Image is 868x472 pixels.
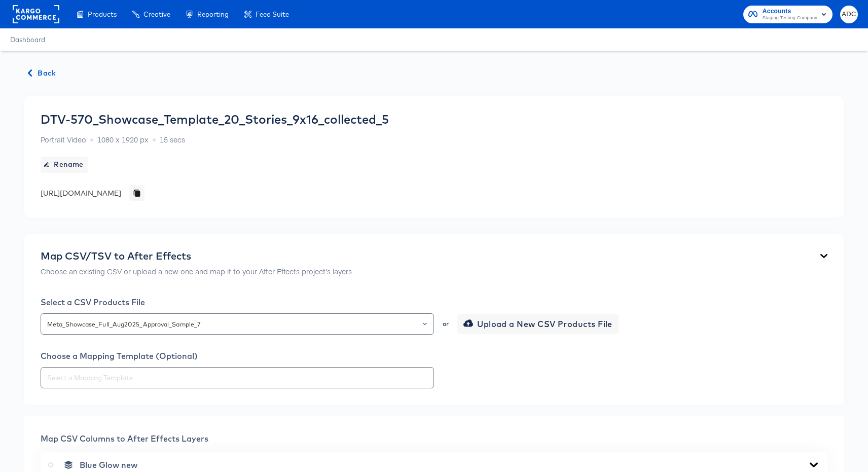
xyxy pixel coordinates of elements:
div: Choose a Mapping Template (Optional) [41,351,827,361]
button: Back [24,67,60,80]
input: Select a Products File [45,318,429,330]
button: Upload a New CSV Products File [457,314,619,334]
span: Creative [143,10,170,18]
button: ADC [840,6,858,23]
span: Reporting [197,10,229,18]
span: Feed Suite [256,10,289,18]
span: Accounts [763,6,817,17]
span: Rename [45,158,84,171]
div: DTV-570_Showcase_Template_20_Stories_9x16_collected_5 [41,112,389,126]
div: Map CSV/TSV to After Effects [41,250,352,262]
a: Dashboard [10,35,45,44]
input: Select a Mapping Template [45,372,429,384]
span: Blue Glow new [80,460,137,470]
div: Select a CSV Products File [41,297,827,307]
button: AccountsStaging Testing Company [743,6,833,23]
span: Map CSV Columns to After Effects Layers [41,433,208,444]
div: or [442,321,450,327]
span: Portrait Video [41,134,86,144]
p: Choose an existing CSV or upload a new one and map it to your After Effects project's layers [41,266,352,276]
button: Open [423,317,427,331]
div: [URL][DOMAIN_NAME] [41,188,121,198]
span: ADC [844,9,854,20]
span: 15 secs [160,134,185,144]
span: Back [28,67,56,80]
span: Upload a New CSV Products File [465,317,612,331]
span: Staging Testing Company [763,14,817,22]
button: Rename [41,157,88,173]
span: 1080 x 1920 px [97,134,149,144]
span: Products [88,10,117,18]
